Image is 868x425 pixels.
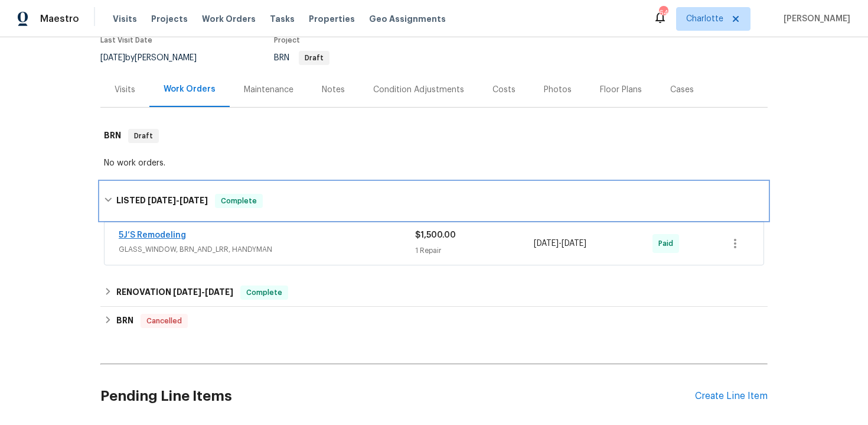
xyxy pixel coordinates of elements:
[534,239,559,248] span: [DATE]
[779,13,850,25] span: [PERSON_NAME]
[309,13,355,25] span: Properties
[142,315,187,327] span: Cancelled
[415,245,534,257] div: 1 Repair
[300,54,328,61] span: Draft
[274,54,329,62] span: BRN
[322,84,345,96] div: Notes
[100,54,125,62] span: [DATE]
[244,84,293,96] div: Maintenance
[119,231,186,239] a: 5J’S Remodeling
[129,130,158,142] span: Draft
[205,288,233,296] span: [DATE]
[695,391,768,402] div: Create Line Item
[40,13,79,25] span: Maestro
[104,157,764,169] div: No work orders.
[686,13,723,25] span: Charlotte
[369,13,446,25] span: Geo Assignments
[100,37,152,44] span: Last Visit Date
[173,288,201,296] span: [DATE]
[100,51,211,65] div: by [PERSON_NAME]
[116,286,233,300] h6: RENOVATION
[242,287,287,299] span: Complete
[492,84,515,96] div: Costs
[534,238,586,249] span: -
[600,84,642,96] div: Floor Plans
[151,13,188,25] span: Projects
[562,239,586,248] span: [DATE]
[670,84,694,96] div: Cases
[119,244,415,255] span: GLASS_WINDOW, BRN_AND_LRR, HANDYMAN
[115,84,135,96] div: Visits
[148,196,176,205] span: [DATE]
[116,194,208,208] h6: LISTED
[658,238,678,249] span: Paid
[270,15,295,23] span: Tasks
[216,195,262,207] span: Complete
[164,83,216,95] div: Work Orders
[180,196,208,205] span: [DATE]
[116,314,133,328] h6: BRN
[100,369,695,424] h2: Pending Line Items
[100,182,768,220] div: LISTED [DATE]-[DATE]Complete
[113,13,137,25] span: Visits
[100,278,768,307] div: RENOVATION [DATE]-[DATE]Complete
[100,307,768,335] div: BRN Cancelled
[544,84,572,96] div: Photos
[104,129,121,143] h6: BRN
[202,13,256,25] span: Work Orders
[148,196,208,205] span: -
[173,288,233,296] span: -
[659,7,667,19] div: 64
[415,231,456,239] span: $1,500.00
[274,37,300,44] span: Project
[100,117,768,155] div: BRN Draft
[373,84,464,96] div: Condition Adjustments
